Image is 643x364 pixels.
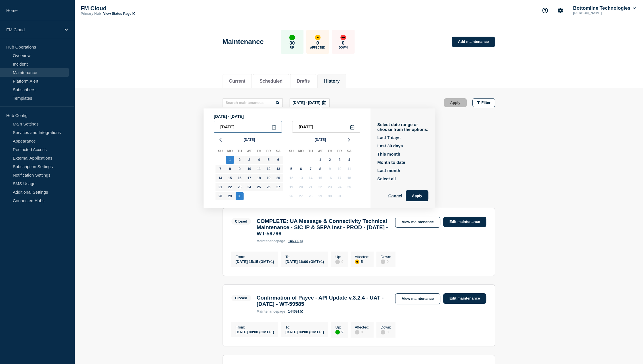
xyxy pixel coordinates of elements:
div: affected [315,35,321,40]
div: Su [215,148,225,155]
p: page [257,239,285,243]
div: Saturday, Sep 27, 2025 [274,183,282,191]
div: up [289,35,295,40]
a: 146339 [288,239,303,243]
div: Wednesday, Sep 10, 2025 [245,165,253,173]
p: [DATE] - [DATE] [214,114,360,119]
div: Th [325,148,335,155]
div: Thursday, Sep 4, 2025 [255,156,263,164]
div: disabled [381,260,385,264]
div: Tuesday, Oct 21, 2025 [307,183,315,191]
div: Saturday, Oct 11, 2025 [345,165,353,173]
div: [DATE] 15:15 (GMT+1) [236,259,274,264]
p: 0 [342,40,344,46]
p: 30 [289,40,295,46]
h3: COMPLETE: UA Message & Connectivity Technical Maintenance - SIC IP & SEPA Inst - PROD - [DATE] - ... [257,218,390,237]
button: Current [229,79,246,84]
div: 0 [381,259,391,264]
div: Tuesday, Sep 2, 2025 [236,156,244,164]
p: Up : [335,255,343,259]
div: Friday, Oct 24, 2025 [336,183,344,191]
button: History [324,79,340,84]
div: Saturday, Sep 6, 2025 [274,156,282,164]
div: We [244,148,254,155]
div: Tuesday, Sep 30, 2025 [236,192,244,200]
button: Support [539,5,551,16]
button: Last 7 days [377,135,401,140]
span: maintenance [257,309,277,313]
p: Down [339,46,348,49]
button: Apply [444,98,467,107]
div: Su [286,148,296,155]
div: Thursday, Oct 16, 2025 [326,174,334,182]
div: Monday, Sep 22, 2025 [226,183,234,191]
div: Friday, Oct 3, 2025 [336,156,344,164]
div: Tuesday, Oct 14, 2025 [307,174,315,182]
button: Apply [406,190,428,201]
div: Monday, Oct 20, 2025 [297,183,305,191]
div: Mo [296,148,306,155]
div: Wednesday, Sep 3, 2025 [245,156,253,164]
div: [DATE] 09:00 (GMT+1) [285,329,324,334]
button: Last month [377,168,400,173]
div: 2 [335,329,343,334]
div: Sunday, Oct 5, 2025 [287,165,295,173]
div: Sunday, Sep 21, 2025 [216,183,224,191]
p: Up [290,46,294,49]
div: Saturday, Oct 18, 2025 [345,174,353,182]
a: Edit maintenance [443,293,486,304]
div: Saturday, Sep 13, 2025 [274,165,282,173]
a: View Status Page [103,12,135,16]
div: [DATE] 16:00 (GMT+1) [285,259,324,264]
p: From : [236,325,274,329]
div: Sunday, Oct 19, 2025 [287,183,295,191]
p: Affected : [355,255,369,259]
button: Select all [377,176,396,181]
a: Add maintenance [452,37,495,47]
div: Tuesday, Sep 23, 2025 [236,183,244,191]
div: Thursday, Sep 25, 2025 [255,183,263,191]
button: Month to date [377,160,405,165]
div: Saturday, Oct 25, 2025 [345,183,353,191]
input: YYYY-MM-DD [292,121,360,133]
div: Monday, Oct 6, 2025 [297,165,305,173]
span: Filter [481,101,491,105]
div: Thursday, Oct 9, 2025 [326,165,334,173]
input: Search maintenances [223,98,283,107]
div: Sunday, Oct 26, 2025 [287,192,295,200]
p: To : [285,255,324,259]
p: [PERSON_NAME] [572,11,631,15]
div: Monday, Sep 15, 2025 [226,174,234,182]
div: Sunday, Oct 12, 2025 [287,174,295,182]
div: We [315,148,325,155]
p: Affected : [355,325,369,329]
a: View maintenance [395,217,440,228]
div: Closed [235,219,247,223]
div: 5 [355,259,369,264]
div: Friday, Oct 31, 2025 [336,192,344,200]
p: 0 [316,40,319,46]
div: down [340,35,346,40]
div: affected [355,260,359,264]
p: To : [285,325,324,329]
p: page [257,309,285,313]
p: Down : [381,325,391,329]
button: Drafts [297,79,310,84]
div: Wednesday, Oct 1, 2025 [316,156,324,164]
div: Tuesday, Sep 9, 2025 [236,165,244,173]
div: Friday, Sep 26, 2025 [265,183,273,191]
div: Monday, Sep 8, 2025 [226,165,234,173]
div: Mo [225,148,235,155]
a: View maintenance [395,293,440,304]
button: This month [377,152,400,156]
div: Sunday, Sep 28, 2025 [216,192,224,200]
div: 0 [355,329,369,334]
div: Thursday, Oct 23, 2025 [326,183,334,191]
div: Wednesday, Oct 8, 2025 [316,165,324,173]
div: Friday, Oct 17, 2025 [336,174,344,182]
div: Saturday, Oct 4, 2025 [345,156,353,164]
div: Th [254,148,264,155]
p: Up : [335,325,343,329]
a: Edit maintenance [443,217,486,227]
button: [DATE] [312,135,328,144]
